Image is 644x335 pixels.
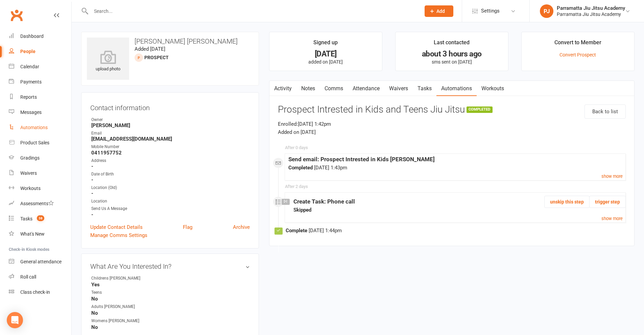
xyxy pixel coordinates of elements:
div: After 2 days [285,183,308,190]
a: Waivers [384,81,413,96]
span: Add [436,8,445,14]
div: General attendance [20,259,62,264]
a: Attendance [348,81,384,96]
a: Assessments [9,196,71,211]
a: Payments [9,74,71,90]
div: Messages [20,110,42,115]
a: Update Contact Details [90,223,143,231]
strong: - [91,177,250,183]
a: Activity [269,81,296,96]
div: After 0 days [285,144,308,151]
a: Automations [9,120,71,135]
div: Email [91,130,250,137]
a: Comms [320,81,348,96]
a: Automations [436,81,477,96]
a: Convert Prospect [559,52,596,57]
strong: No [91,296,250,302]
a: Tasks 38 [9,211,71,226]
button: trigger step [589,196,626,208]
a: Gradings [9,150,71,166]
div: Date of Birth [91,171,250,177]
h3: Prospect Intrested in Kids and Teens Jiu Jitsu [278,104,465,115]
strong: Skipped [293,207,311,213]
div: Automations [20,125,48,130]
strong: - [91,212,250,218]
a: Manage Comms Settings [90,231,147,239]
div: [DATE] [276,50,376,57]
div: People [20,49,35,54]
span: Settings [481,3,500,19]
strong: Complete [285,228,309,234]
a: Product Sales [9,135,71,150]
div: Location (Old) [91,185,250,191]
strong: Yes [91,282,250,288]
div: Send email: Prospect Intrested in Kids [PERSON_NAME] [288,155,622,164]
div: PJ [540,4,553,18]
a: Notes [296,81,320,96]
div: Calendar [20,64,39,69]
div: Create Task: Phone call [293,197,622,206]
strong: 0411957752 [91,150,250,156]
small: show more [601,174,623,179]
div: Last contacted [434,38,470,50]
a: Workouts [477,81,509,96]
a: What's New [9,226,71,242]
a: Flag [183,223,192,231]
div: What's New [20,231,45,237]
a: Dashboard [9,29,71,44]
p: sms sent on [DATE] [402,59,502,65]
a: Calendar [9,59,71,74]
a: Tasks [413,81,436,96]
strong: Completed [288,165,314,171]
div: Gradings [20,155,40,161]
div: Open Intercom Messenger [7,312,23,328]
div: about 3 hours ago [402,50,502,57]
div: Mobile Number [91,144,250,150]
strong: - [91,163,250,169]
div: Parramatta Jiu Jitsu Academy [557,11,625,17]
a: Class kiosk mode [9,285,71,300]
div: Workouts [20,186,41,191]
snap: prospect [144,55,169,60]
div: [DATE] 1:44pm [285,225,626,236]
strong: [PERSON_NAME] [91,122,250,128]
div: Class check-in [20,289,50,295]
small: COMPLETED [467,106,493,113]
div: Adults [PERSON_NAME] [91,304,147,310]
time: Added [DATE] [135,46,165,52]
button: unskip this step [544,196,590,208]
div: Parramatta Jiu Jitsu Academy [557,5,625,11]
a: Messages [9,105,71,120]
strong: No [91,324,250,330]
p: Enrolled: [DATE] 1:42pm Added on [DATE] [278,120,626,136]
div: Roll call [20,274,36,280]
div: Teens [91,289,147,296]
a: People [9,44,71,59]
div: Send Us A Message [91,206,250,212]
div: Waivers [20,170,37,176]
h3: Contact information [90,101,250,112]
div: Reports [20,94,37,100]
input: Search... [89,6,416,16]
button: Add [425,5,453,17]
a: Clubworx [8,7,25,24]
div: Dashboard [20,33,44,39]
div: Address [91,158,250,164]
strong: No [91,310,250,316]
p: added on [DATE] [276,59,376,65]
div: Childrens [PERSON_NAME] [91,275,147,282]
a: Workouts [9,181,71,196]
h3: [PERSON_NAME] [PERSON_NAME] [87,38,253,45]
a: Roll call [9,269,71,285]
div: Location [91,198,250,205]
h3: What Are You Interested In? [90,263,250,270]
div: Signed up [313,38,338,50]
div: Owner [91,117,250,123]
a: Back to list [585,104,626,119]
div: Payments [20,79,42,85]
div: Tasks [20,216,32,221]
a: Waivers [9,166,71,181]
div: Womens [PERSON_NAME] [91,318,147,324]
div: [DATE] 1:43pm [288,164,622,172]
div: Assessments [20,201,54,206]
